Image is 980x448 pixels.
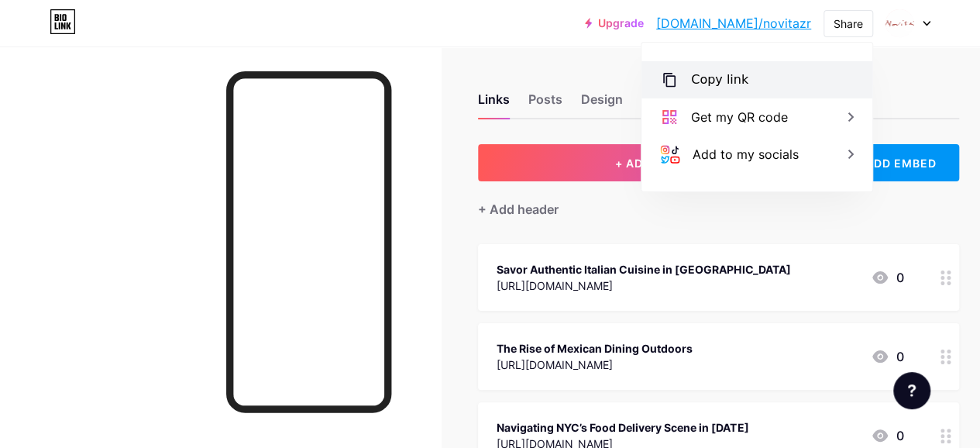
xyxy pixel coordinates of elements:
[691,108,788,126] div: Get my QR code
[615,157,682,170] span: + ADD LINK
[497,357,693,373] div: [URL][DOMAIN_NAME]
[691,71,748,89] div: Copy link
[871,347,903,366] div: 0
[834,16,863,32] div: Share
[497,277,790,294] div: [URL][DOMAIN_NAME]
[478,200,559,219] div: + Add header
[885,9,914,38] img: Novita
[478,144,819,181] button: + ADD LINK
[656,14,811,33] a: [DOMAIN_NAME]/novitazr
[497,419,748,436] div: Navigating NYC’s Food Delivery Scene in [DATE]
[528,90,562,118] div: Posts
[581,90,623,118] div: Design
[831,144,959,181] div: + ADD EMBED
[585,17,644,29] a: Upgrade
[497,261,790,277] div: Savor Authentic Italian Cuisine in [GEOGRAPHIC_DATA]
[871,268,903,287] div: 0
[478,90,510,118] div: Links
[497,340,693,357] div: The Rise of Mexican Dining Outdoors
[693,145,799,164] div: Add to my socials
[871,426,903,445] div: 0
